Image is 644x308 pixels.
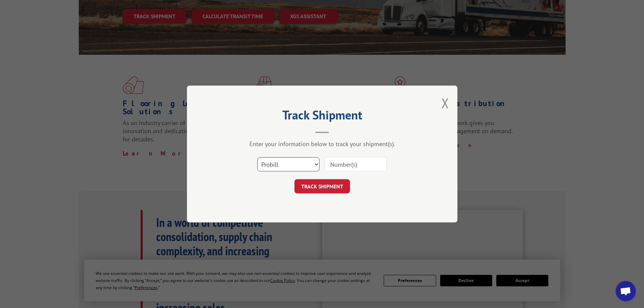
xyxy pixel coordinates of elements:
[221,110,424,123] h2: Track Shipment
[221,140,424,148] div: Enter your information below to track your shipment(s).
[442,94,449,112] button: Close modal
[616,281,636,301] div: Open chat
[325,157,387,171] input: Number(s)
[294,179,350,193] button: TRACK SHIPMENT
